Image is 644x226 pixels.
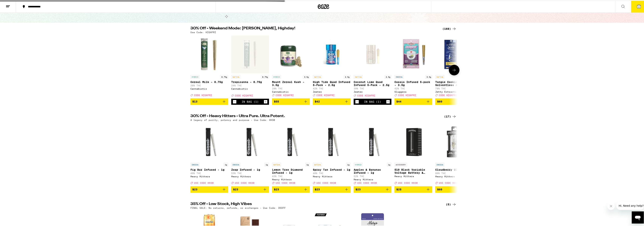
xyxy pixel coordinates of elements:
[231,186,269,192] button: Add to bag
[233,99,237,103] button: Decrement
[435,98,473,104] button: Add to bag
[231,84,269,86] p: 24% THC
[190,186,228,192] button: Add to bag
[233,187,238,190] span: $23
[435,162,444,166] p: INDICA
[607,202,615,209] iframe: Close message
[264,162,269,166] p: 1g
[364,100,381,103] div: In Bag (1)
[632,211,644,223] iframe: Button to launch messaging window
[386,99,390,103] button: Increment
[437,99,442,102] span: $60
[394,90,432,92] div: Sluggers
[446,202,456,206] a: (5)
[272,75,281,78] p: HYBRID
[224,162,228,166] p: 1g
[435,171,473,174] p: 89% THC
[442,26,456,30] a: (168)
[313,171,351,174] p: 40% THC
[435,75,444,78] p: SATIVA
[190,87,228,89] div: Cannabiotix
[394,162,407,166] p: ACCESSORY
[190,168,228,171] p: Fig Bar Infused - 1g
[190,206,286,209] p: FINAL SALE: No returns, refunds, or exchanges - Use Code: 35OFF
[190,75,199,78] p: HYBRID
[231,35,269,98] a: Open page for Tropicanna - 0.75g from Cannabiotix
[315,187,320,190] span: $23
[272,174,310,177] p: 43% THC
[354,90,391,92] div: Jeeter
[194,93,212,96] span: CODE HIGHFRI
[272,80,310,86] p: Mount Zereal Kush - 3.5g
[396,99,401,102] span: $44
[276,93,294,96] span: CODE HIGHFRI
[394,123,432,185] a: Open page for 510 Black Variable Voltage Battery & Charger from Heavy Hitters
[272,35,310,98] a: Open page for Mount Zereal Kush - 3.5g from Cannabiotix
[439,181,458,184] span: USE CODE HH30
[313,75,322,78] p: SATIVA
[231,123,269,185] a: Open page for Zoap Infused - 1g from Heavy Hitters
[276,181,295,184] span: USE CODE HH30
[354,75,363,78] p: SATIVA
[190,118,275,121] p: A legacy of purity, potency and purpose - Use Code: HH30
[272,98,310,104] button: Add to bag
[190,35,228,73] img: Cannabiotix - Cereal Milk - 0.75g
[231,87,269,89] div: Cannabiotix
[264,99,267,103] button: Increment
[313,162,322,166] p: SATIVA
[394,186,432,192] button: Add to bag
[231,75,240,78] p: SATIVA
[190,171,228,174] p: 49% THC
[357,94,375,96] span: CODE HIGHFRI
[313,98,351,104] button: Add to bag
[190,98,228,104] button: Add to bag
[190,26,438,30] h2: 30% Off - Weekend Mode: [PERSON_NAME], Highday!
[303,75,310,78] p: 3.5g
[435,186,473,192] button: Add to bag
[190,114,438,118] h2: 30% Off - Heavy Hitters - Ultra Pure. Ultra Potent.
[394,35,432,73] img: Sluggers - Cassis Infused 5-pack - 3.5g
[274,99,279,102] span: $55
[394,80,432,86] p: Cassis Infused 5-pack - 3.5g
[398,93,416,96] span: CODE HIGHFRI
[435,35,473,98] a: Open page for Tangie Cookie Burger Solventless AIO - 1g from Jetty Extracts
[435,123,473,160] img: Heavy Hitters - Cloudberry Ultra - 1g
[190,162,199,166] p: INDICA
[231,123,269,160] img: Heavy Hitters - Zoap Infused - 1g
[231,171,269,174] p: 53% THC
[272,162,281,166] p: SATIVA
[190,30,216,33] p: Use Code: HIGHFRI
[313,90,351,92] div: Jeeter
[272,90,310,92] div: Cannabiotix
[638,5,639,7] span: 2
[444,114,456,118] a: (17)
[231,162,240,166] p: INDICA
[354,35,391,98] a: Open page for Coconut Lime Quad Infused 5-Pack - 2.5g from Jeeter
[435,80,473,86] p: Tangie Cookie Burger Solventless AIO - 1g
[190,123,228,185] a: Open page for Fig Bar Infused - 1g from Heavy Hitters
[344,75,351,78] p: 2.5g
[354,178,391,180] div: Heavy Hitters
[242,100,259,103] div: In Bag (1)
[305,162,310,166] p: 1g
[354,123,391,160] img: Heavy Hitters - Apples & Bananas Infused - 1g
[425,75,432,78] p: 3.5g
[272,178,310,180] div: Heavy Hitters
[394,75,404,78] p: INDICA
[235,181,254,184] span: USE CODE HH30
[396,187,401,190] span: $25
[231,175,269,177] div: Heavy Hitters
[354,123,391,185] a: Open page for Apples & Bananas Infused - 1g from Heavy Hitters
[394,35,432,98] a: Open page for Cassis Infused 5-pack - 3.5g from Sluggers
[387,162,391,166] p: 1g
[354,186,391,192] button: Add to bag
[192,187,197,190] span: $23
[435,168,473,171] p: Cloudberry Ultra - 1g
[194,181,214,184] span: USE CODE HH30
[394,98,432,104] button: Add to bag
[394,174,432,177] div: Heavy Hitters
[272,168,310,174] p: Lemon Tree Diamond Infused - 1g
[313,35,351,73] img: Jeeter - High Tide Quad Infused 5-Pack - 2.5g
